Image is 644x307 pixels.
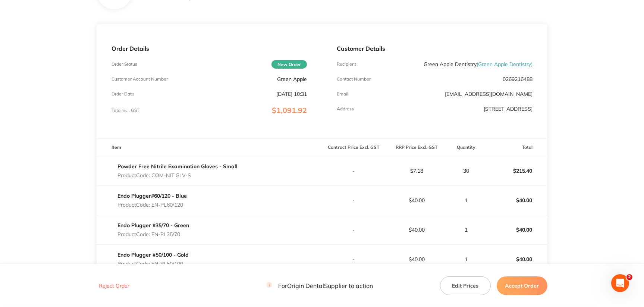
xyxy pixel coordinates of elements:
[97,282,132,289] button: Reject Order
[477,61,533,68] span: ( Green Apple Dentistry )
[337,45,532,52] p: Customer Details
[626,274,632,280] span: 2
[97,139,322,156] th: Item
[449,227,484,233] p: 1
[272,106,307,115] span: $1,091.92
[111,62,137,67] p: Order Status
[322,227,384,233] p: -
[111,91,134,97] p: Order Date
[386,197,448,203] p: $40.00
[111,108,139,113] p: Total Incl. GST
[440,276,491,295] button: Edit Prices
[276,91,307,97] p: [DATE] 10:31
[111,76,168,82] p: Customer Account Number
[449,168,484,174] p: 30
[337,91,349,97] p: Emaill
[503,76,533,82] p: 0269216488
[337,62,356,67] p: Recipient
[448,139,484,156] th: Quantity
[424,61,533,67] p: Green Apple Dentistry
[117,231,189,237] p: Product Code: EN-PL35/70
[485,250,547,268] p: $40.00
[277,76,307,82] p: Green Apple
[386,256,448,262] p: $40.00
[485,191,547,209] p: $40.00
[111,45,307,52] p: Order Details
[117,222,189,229] a: Endo Plugger #35/70 - Green
[445,91,533,97] a: [EMAIL_ADDRESS][DOMAIN_NAME]
[485,162,547,180] p: $215.40
[271,60,307,69] span: New Order
[322,139,385,156] th: Contract Price Excl. GST
[385,139,448,156] th: RRP Price Excl. GST
[611,274,629,292] iframe: Intercom live chat
[484,106,533,112] p: [STREET_ADDRESS]
[322,256,384,262] p: -
[117,202,187,208] p: Product Code: EN-PL60/120
[449,256,484,262] p: 1
[337,76,371,82] p: Contact Number
[497,276,547,295] button: Accept Order
[266,282,373,289] p: For Origin Dental Supplier to action
[386,168,448,174] p: $7.18
[485,221,547,239] p: $40.00
[337,106,354,112] p: Address
[117,172,238,178] p: Product Code: COM-NIT GLV-S
[117,163,238,170] a: Powder Free Nitrile Examination Gloves - Small
[322,197,384,203] p: -
[117,261,189,267] p: Product Code: EN-PL50/100
[386,227,448,233] p: $40.00
[484,139,547,156] th: Total
[117,251,189,258] a: Endo Plugger #50/100 - Gold
[449,197,484,203] p: 1
[117,192,187,199] a: Endo Plugger#60/120 - Blue
[322,168,384,174] p: -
